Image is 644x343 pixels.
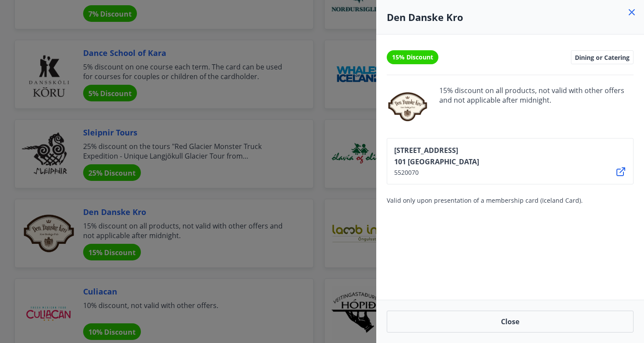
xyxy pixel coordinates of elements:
span: Valid only upon presentation of a membership card (Iceland Card). [387,196,583,204]
span: 15% discount on all products, not valid with other offers and not applicable after midnight. [439,86,633,128]
span: Dining or Catering [575,53,630,61]
span: 5520070 [394,168,479,177]
span: 101 [GEOGRAPHIC_DATA] [394,157,479,166]
h4: Den Danske Kro [387,10,633,24]
span: 15% Discount [392,53,433,62]
span: [STREET_ADDRESS] [394,146,479,155]
button: Close [387,311,633,333]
